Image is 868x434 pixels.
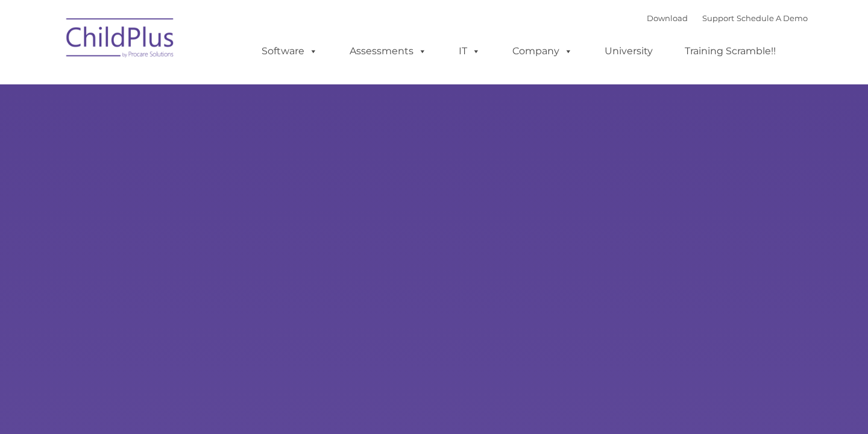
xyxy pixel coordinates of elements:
img: ChildPlus by Procare Solutions [60,10,181,70]
a: Company [500,39,585,63]
a: Support [702,13,734,23]
a: Training Scramble!! [673,39,788,63]
a: Schedule A Demo [737,13,808,23]
a: IT [447,39,492,63]
a: Assessments [338,39,439,63]
a: University [593,39,665,63]
font: | [647,13,808,23]
a: Software [250,39,330,63]
a: Download [647,13,688,23]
